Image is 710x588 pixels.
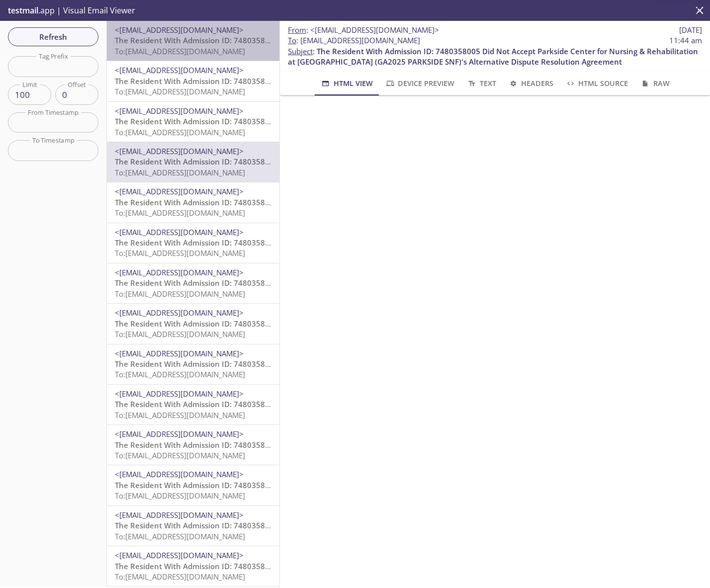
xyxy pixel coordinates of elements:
div: <[EMAIL_ADDRESS][DOMAIN_NAME]>The Resident With Admission ID: 7480358005 Did Not Accept Parkside ... [107,465,279,505]
span: To: [EMAIL_ADDRESS][DOMAIN_NAME] [115,86,245,96]
span: <[EMAIL_ADDRESS][DOMAIN_NAME]> [115,267,244,277]
span: <[EMAIL_ADDRESS][DOMAIN_NAME]> [115,106,244,116]
div: <[EMAIL_ADDRESS][DOMAIN_NAME]>The Resident With Admission ID: 7480358005 Did Not Accept Parkside ... [107,142,279,182]
div: <[EMAIL_ADDRESS][DOMAIN_NAME]>The Resident With Admission ID: 7480358005 Did Not Accept Parkside ... [107,304,279,343]
span: [DATE] [679,25,702,35]
span: Text [466,77,496,89]
span: : [EMAIL_ADDRESS][DOMAIN_NAME] [288,35,420,46]
span: HTML View [320,77,372,89]
span: <[EMAIL_ADDRESS][DOMAIN_NAME]> [115,429,244,439]
span: <[EMAIL_ADDRESS][DOMAIN_NAME]> [115,25,244,35]
span: To: [EMAIL_ADDRESS][DOMAIN_NAME] [115,168,245,177]
div: <[EMAIL_ADDRESS][DOMAIN_NAME]>The Resident With Admission ID: 7480358005 Did Not Accept Parkside ... [107,102,279,142]
span: <[EMAIL_ADDRESS][DOMAIN_NAME]> [115,65,244,75]
span: To: [EMAIL_ADDRESS][DOMAIN_NAME] [115,289,245,299]
button: Refresh [8,27,98,46]
span: HTML Source [565,77,628,89]
span: Refresh [16,30,90,43]
span: 11:44 am [669,35,702,46]
div: <[EMAIL_ADDRESS][DOMAIN_NAME]>The Resident With Admission ID: 7480358005 Did Not Accept Parkside ... [107,506,279,546]
span: testmail [8,5,38,16]
span: To: [EMAIL_ADDRESS][DOMAIN_NAME] [115,531,245,541]
iframe: To enrich screen reader interactions, please activate Accessibility in Grammarly extension settings [292,107,698,548]
span: To: [EMAIL_ADDRESS][DOMAIN_NAME] [115,491,245,501]
span: To: [EMAIL_ADDRESS][DOMAIN_NAME] [115,572,245,582]
span: To: [EMAIL_ADDRESS][DOMAIN_NAME] [115,329,245,339]
div: <[EMAIL_ADDRESS][DOMAIN_NAME]>The Resident With Admission ID: 7480358005 Did Not Accept Parkside ... [107,546,279,586]
p: : [288,35,702,67]
span: : [288,25,439,35]
div: <[EMAIL_ADDRESS][DOMAIN_NAME]>The Resident With Admission ID: 7480358005 Did Not Accept Parkside ... [107,385,279,424]
span: <[EMAIL_ADDRESS][DOMAIN_NAME]> [310,25,439,35]
div: <[EMAIL_ADDRESS][DOMAIN_NAME]>The Resident With Admission ID: 7480358005 Did Not Accept Parkside ... [107,182,279,222]
div: <[EMAIL_ADDRESS][DOMAIN_NAME]>The Resident With Admission ID: 7480358005 Did Not Accept Parkside ... [107,61,279,101]
span: Raw [640,77,669,89]
div: <[EMAIL_ADDRESS][DOMAIN_NAME]>The Resident With Admission ID: 7480358005 Did Not Accept Parkside ... [107,425,279,465]
span: The Resident With Admission ID: 7480358005 Did Not Accept Parkside Center for Nursing & Rehabilit... [288,46,698,67]
span: To: [EMAIL_ADDRESS][DOMAIN_NAME] [115,208,245,218]
span: Device Preview [385,77,454,89]
span: <[EMAIL_ADDRESS][DOMAIN_NAME]> [115,227,244,237]
span: <[EMAIL_ADDRESS][DOMAIN_NAME]> [115,146,244,156]
span: From [288,25,306,35]
span: To [288,35,296,45]
div: <[EMAIL_ADDRESS][DOMAIN_NAME]>The Resident With Admission ID: 7480358005 Did Not Accept Parkside ... [107,21,279,61]
div: <[EMAIL_ADDRESS][DOMAIN_NAME]>The Resident With Admission ID: 7480358005 Did Not Accept Parkside ... [107,223,279,263]
span: To: [EMAIL_ADDRESS][DOMAIN_NAME] [115,369,245,379]
span: <[EMAIL_ADDRESS][DOMAIN_NAME]> [115,469,244,479]
div: <[EMAIL_ADDRESS][DOMAIN_NAME]>The Resident With Admission ID: 7480358005 Did Not Accept Parkside ... [107,344,279,384]
span: To: [EMAIL_ADDRESS][DOMAIN_NAME] [115,410,245,420]
span: Subject [288,46,313,56]
span: <[EMAIL_ADDRESS][DOMAIN_NAME]> [115,308,244,318]
span: <[EMAIL_ADDRESS][DOMAIN_NAME]> [115,389,244,399]
span: <[EMAIL_ADDRESS][DOMAIN_NAME]> [115,348,244,358]
span: <[EMAIL_ADDRESS][DOMAIN_NAME]> [115,510,244,520]
span: Headers [508,77,553,89]
span: <[EMAIL_ADDRESS][DOMAIN_NAME]> [115,550,244,560]
div: <[EMAIL_ADDRESS][DOMAIN_NAME]>The Resident With Admission ID: 7480358005 Did Not Accept Parkside ... [107,263,279,303]
span: To: [EMAIL_ADDRESS][DOMAIN_NAME] [115,127,245,137]
span: To: [EMAIL_ADDRESS][DOMAIN_NAME] [115,450,245,460]
span: To: [EMAIL_ADDRESS][DOMAIN_NAME] [115,248,245,258]
span: <[EMAIL_ADDRESS][DOMAIN_NAME]> [115,186,244,196]
span: To: [EMAIL_ADDRESS][DOMAIN_NAME] [115,46,245,56]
